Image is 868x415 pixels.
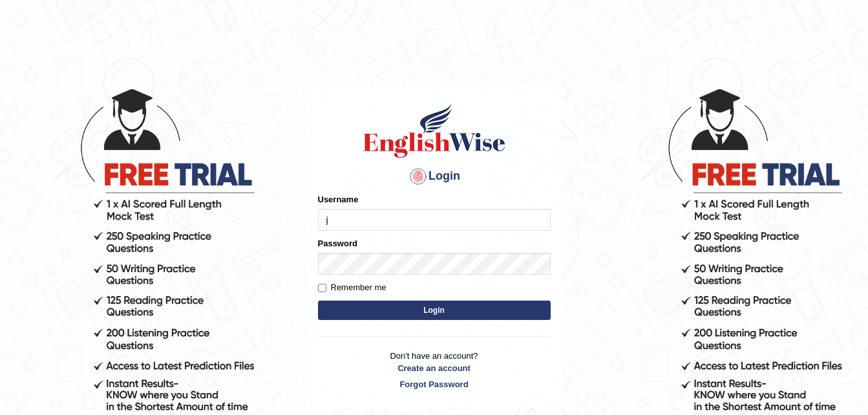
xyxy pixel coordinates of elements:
input: Remember me [318,284,326,292]
label: Password [318,237,357,250]
button: Login [318,301,551,320]
a: Forgot Password [318,378,551,390]
a: Create an account [318,362,551,374]
label: Remember me [318,281,386,294]
label: Username [318,193,359,206]
img: Logo of English Wise sign in for intelligent practice with AI [361,101,508,160]
h4: Login [318,166,551,187]
p: Don't have an account? [318,350,551,390]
